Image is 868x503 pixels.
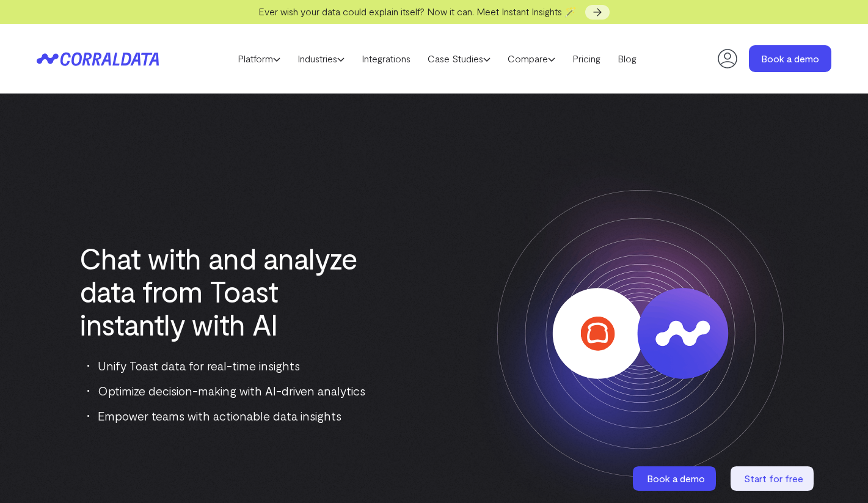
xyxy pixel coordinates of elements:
a: Case Studies [419,50,499,68]
a: Book a demo [749,45,831,72]
li: Unify Toast data for real-time insights [87,356,376,375]
a: Industries [289,50,353,68]
a: Start for free [731,466,816,491]
a: Compare [499,50,564,68]
li: Empower teams with actionable data insights [87,406,376,425]
span: Book a demo [647,472,705,484]
a: Platform [229,50,289,68]
a: Blog [609,50,645,68]
span: Ever wish your data could explain itself? Now it can. Meet Instant Insights 🪄 [258,6,577,17]
li: Optimize decision-making with AI-driven analytics [87,381,376,400]
a: Pricing [564,50,609,68]
span: Start for free [744,472,803,484]
h1: Chat with and analyze data from Toast instantly with AI [79,241,376,340]
a: Book a demo [633,466,718,491]
a: Integrations [353,50,419,68]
